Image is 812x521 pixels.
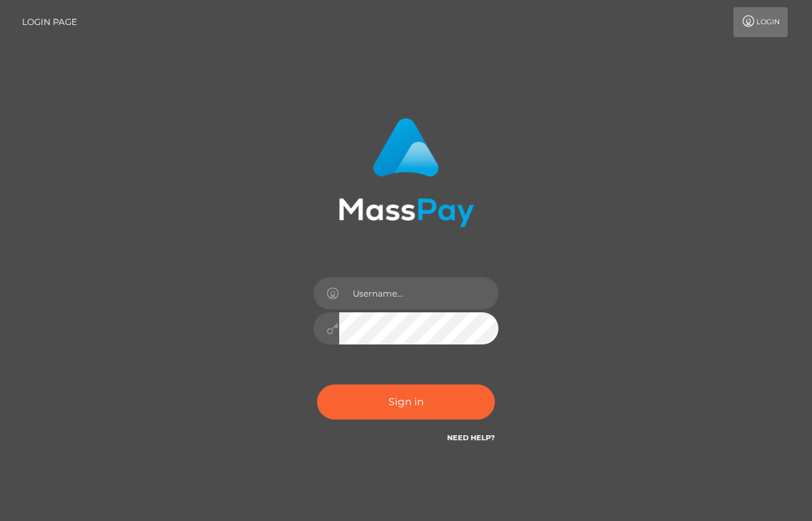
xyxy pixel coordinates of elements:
[317,384,496,420] button: Sign in
[447,433,495,442] a: Need Help?
[339,277,499,309] input: Username...
[22,7,77,37] a: Login Page
[339,118,474,227] img: MassPay Login
[733,7,788,37] a: Login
